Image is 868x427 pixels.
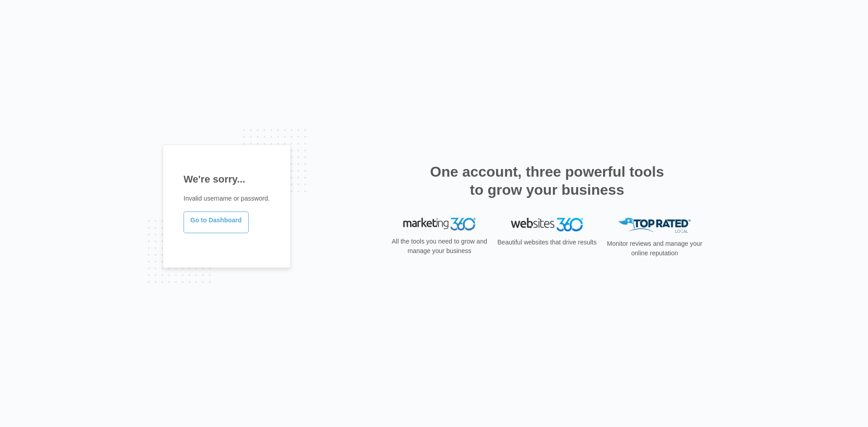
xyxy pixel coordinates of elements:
img: Marketing 360 [403,218,476,230]
a: Go to Dashboard [184,211,249,233]
p: Invalid username or password. [184,194,270,203]
div: Domain: [DOMAIN_NAME] [24,23,99,31]
p: All the tools you need to grow and manage your business [389,237,490,256]
img: logo_orange.svg [14,14,22,22]
div: Domain Overview [34,53,81,59]
h1: We're sorry... [184,172,270,187]
h2: One account, three powerful tools to grow your business [427,163,667,199]
p: Beautiful websites that drive results [496,238,598,247]
img: tab_keywords_by_traffic_grey.svg [90,52,97,60]
img: Websites 360 [511,218,583,231]
img: Top Rated Local [618,218,691,233]
p: Monitor reviews and manage your online reputation [604,239,705,258]
div: v 4.0.25 [25,14,44,22]
img: website_grey.svg [14,23,22,31]
div: Keywords by Traffic [100,53,152,59]
img: tab_domain_overview_orange.svg [24,52,32,60]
